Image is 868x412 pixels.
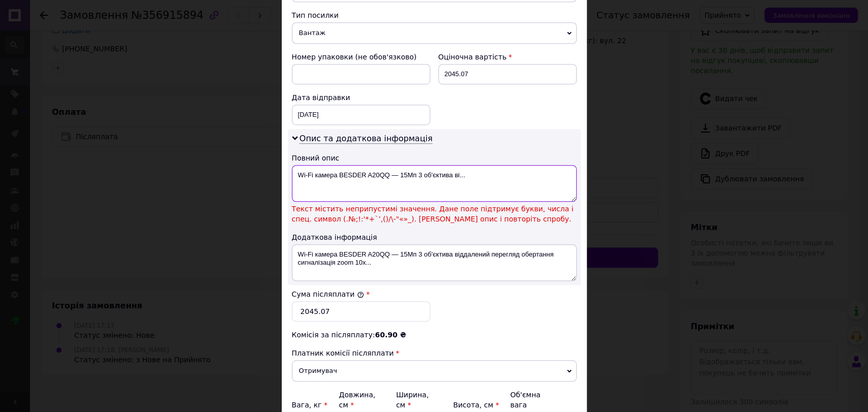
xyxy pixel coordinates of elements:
[292,52,430,62] div: Номер упаковки (не обов'язково)
[292,22,577,44] span: Вантаж
[375,331,406,339] span: 60.90 ₴
[300,134,433,144] span: Опис та додаткова інформація
[292,153,577,163] div: Повний опис
[292,360,577,382] span: Отримувач
[510,390,559,410] div: Об'ємна вага
[292,401,327,409] label: Вага, кг
[292,92,430,103] div: Дата відправки
[292,330,577,340] div: Комісія за післяплату:
[292,232,577,242] div: Додаткова інформація
[396,391,429,409] label: Ширина, см
[339,391,375,409] label: Довжина, см
[438,52,577,62] div: Оціночна вартість
[292,290,364,298] label: Сума післяплати
[292,11,339,19] span: Тип посилки
[453,401,499,409] label: Висота, см
[292,244,577,281] textarea: Wi-Fi камера BESDER A20QQ — 15Мп 3 об'єктива віддалений перегляд обертання сигналізація zoom 10x...
[292,349,394,357] span: Платник комісії післяплати
[292,204,577,224] span: Текст містить неприпустимі значення. Дане поле підтримує букви, числа і спец. символ (.№;!:'*+`’,...
[292,165,577,202] textarea: Wi-Fi камера BESDER A20QQ — 15Мп 3 об'єктива ві...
